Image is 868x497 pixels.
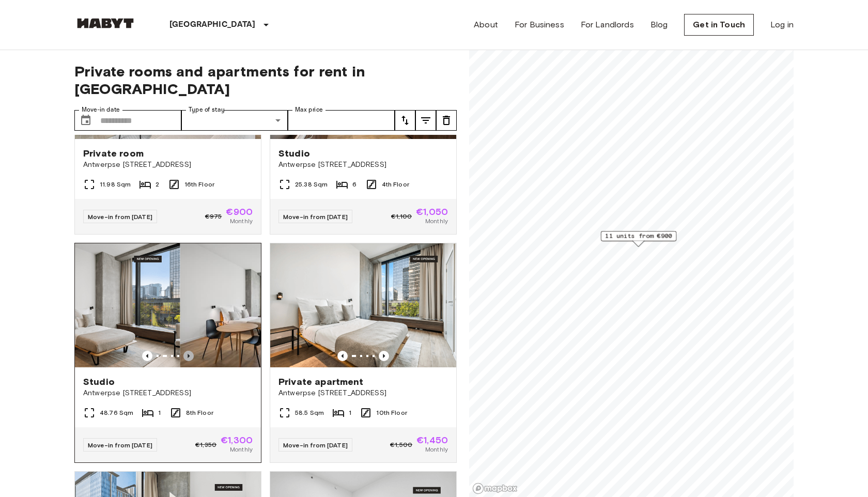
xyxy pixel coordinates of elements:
[186,408,213,417] span: 8th Floor
[83,160,253,170] span: Antwerpse [STREET_ADDRESS]
[158,408,161,417] span: 1
[474,19,498,31] a: About
[515,19,564,31] a: For Business
[230,216,253,226] span: Monthly
[283,441,348,449] span: Move-in from [DATE]
[390,440,412,449] span: €1,500
[349,408,351,417] span: 1
[74,243,261,463] a: Marketing picture of unit BE-23-003-028-001Marketing picture of unit BE-23-003-028-001Previous im...
[100,408,133,417] span: 48.76 Sqm
[684,14,754,36] a: Get in Touch
[337,351,348,361] button: Previous image
[226,207,253,216] span: €900
[295,105,323,114] label: Max price
[75,110,96,131] button: Choose date
[83,147,144,160] span: Private room
[581,19,634,31] a: For Landlords
[183,351,194,361] button: Previous image
[379,351,389,361] button: Previous image
[352,180,357,189] span: 6
[221,436,253,445] span: €1,300
[436,110,457,131] button: tune
[278,388,448,398] span: Antwerpse [STREET_ADDRESS]
[83,388,253,398] span: Antwerpse [STREET_ADDRESS]
[88,213,152,221] span: Move-in from [DATE]
[83,376,115,388] span: Studio
[195,440,216,449] span: €1,350
[205,212,222,221] span: €975
[650,19,668,31] a: Blog
[295,180,328,189] span: 25.38 Sqm
[601,231,677,247] div: Map marker
[169,19,256,31] p: [GEOGRAPHIC_DATA]
[416,436,448,445] span: €1,450
[425,216,448,226] span: Monthly
[606,231,672,241] span: 11 units from €900
[382,180,409,189] span: 4th Floor
[278,147,310,160] span: Studio
[189,105,225,114] label: Type of stay
[230,445,253,454] span: Monthly
[472,483,518,494] a: Mapbox logo
[88,441,152,449] span: Move-in from [DATE]
[770,19,794,31] a: Log in
[270,243,457,463] a: Marketing picture of unit BE-23-003-030-001Previous imagePrevious imagePrivate apartmentAntwerpse...
[415,110,436,131] button: tune
[425,445,448,454] span: Monthly
[270,243,456,367] img: Marketing picture of unit BE-23-003-030-001
[142,351,152,361] button: Previous image
[295,408,324,417] span: 58.5 Sqm
[391,212,412,221] span: €1,100
[156,180,159,189] span: 2
[416,207,448,216] span: €1,050
[278,376,364,388] span: Private apartment
[283,213,348,221] span: Move-in from [DATE]
[74,18,136,28] img: Habyt
[184,180,215,189] span: 16th Floor
[82,105,120,114] label: Move-in date
[180,243,366,367] img: Marketing picture of unit BE-23-003-028-001
[395,110,415,131] button: tune
[278,160,448,170] span: Antwerpse [STREET_ADDRESS]
[100,180,131,189] span: 11.98 Sqm
[74,63,457,98] span: Private rooms and apartments for rent in [GEOGRAPHIC_DATA]
[376,408,407,417] span: 10th Floor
